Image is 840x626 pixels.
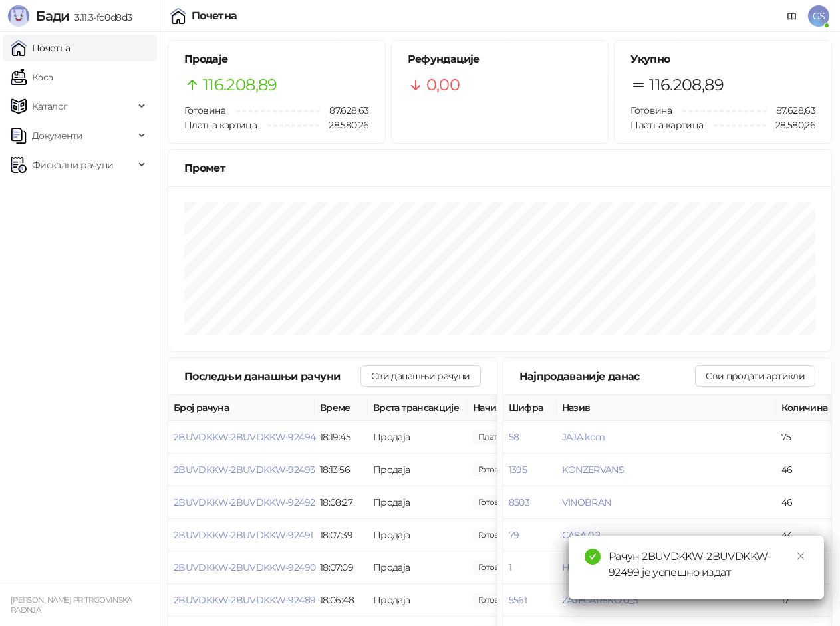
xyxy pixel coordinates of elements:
button: VINOBRAN [562,496,611,508]
td: 46 [776,454,836,486]
th: Шифра [503,395,557,421]
th: Начини плаћања [468,395,601,421]
button: CASA 0,2 [562,529,601,541]
td: 75 [776,421,836,454]
td: 18:08:27 [315,486,368,519]
span: 3.11.3-fd0d8d3 [69,11,132,23]
th: Количина [776,395,836,421]
span: close [796,551,805,561]
span: 87.628,63 [767,103,815,118]
td: Продаја [368,421,468,454]
td: Продаја [368,454,468,486]
td: Продаја [368,584,468,617]
img: Logo [8,5,29,27]
span: 87.628,63 [320,103,368,118]
button: 2BUVDKKW-2BUVDKKW-92493 [174,464,315,476]
span: 320,00 [473,593,518,607]
div: Последњи данашњи рачуни [184,368,360,385]
td: 44 [776,519,836,551]
span: Готовина [184,104,225,116]
td: 18:13:56 [315,454,368,486]
button: HLEBKARANJAC [562,561,634,573]
button: 79 [509,529,519,541]
span: 380,00 [473,430,544,444]
button: JAJA kom [562,431,605,443]
td: 18:19:45 [315,421,368,454]
h5: Укупно [630,51,815,67]
th: Врста трансакције [368,395,468,421]
button: 1395 [509,464,527,476]
span: Готовина [630,104,672,116]
td: 46 [776,486,836,519]
a: Почетна [11,35,70,61]
span: Бади [36,8,69,24]
button: 2BUVDKKW-2BUVDKKW-92494 [174,431,315,443]
span: GS [808,5,829,27]
span: 0,00 [426,73,460,98]
th: Број рачуна [168,395,315,421]
td: Продаја [368,551,468,584]
div: Рачун 2BUVDKKW-2BUVDKKW-92499 је успешно издат [609,549,808,581]
span: Фискални рачуни [32,152,113,178]
button: Сви данашњи рачуни [360,365,480,387]
span: 116.208,89 [203,73,277,98]
span: 28.580,26 [766,118,815,132]
button: 2BUVDKKW-2BUVDKKW-92491 [174,529,313,541]
td: Продаја [368,486,468,519]
button: KONZERVANS [562,464,625,476]
button: 1 [509,561,511,573]
button: 58 [509,431,519,443]
h5: Рефундације [408,51,593,67]
div: Почетна [192,11,237,21]
a: Документација [781,5,803,27]
button: Сви продати артикли [695,365,815,387]
button: 2BUVDKKW-2BUVDKKW-92492 [174,496,315,508]
span: check-circle [585,549,601,565]
span: Платна картица [630,119,703,131]
small: [PERSON_NAME] PR TRGOVINSKA RADNJA [11,595,132,615]
span: 380,00 [473,528,518,542]
div: Најпродаваније данас [519,368,696,385]
button: 8503 [509,496,529,508]
span: 28.580,26 [319,118,368,132]
a: Каса [11,64,53,90]
th: Назив [557,395,776,421]
td: 18:07:09 [315,551,368,584]
button: 5561 [509,594,527,606]
span: 380,00 [473,495,518,510]
span: Каталог [32,93,68,120]
button: ZAJECARSKO 0_5 [562,594,638,606]
h5: Продаје [184,51,369,67]
td: Продаја [368,519,468,551]
div: Промет [184,160,815,176]
span: 116.208,89 [649,73,724,98]
th: Време [315,395,368,421]
span: 1.607,45 [473,462,518,477]
a: Close [793,549,808,563]
span: 400,00 [473,560,518,575]
button: 2BUVDKKW-2BUVDKKW-92490 [174,561,315,573]
td: 18:06:48 [315,584,368,617]
span: Документи [32,122,82,149]
td: 18:07:39 [315,519,368,551]
span: Платна картица [184,119,257,131]
button: 2BUVDKKW-2BUVDKKW-92489 [174,594,315,606]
